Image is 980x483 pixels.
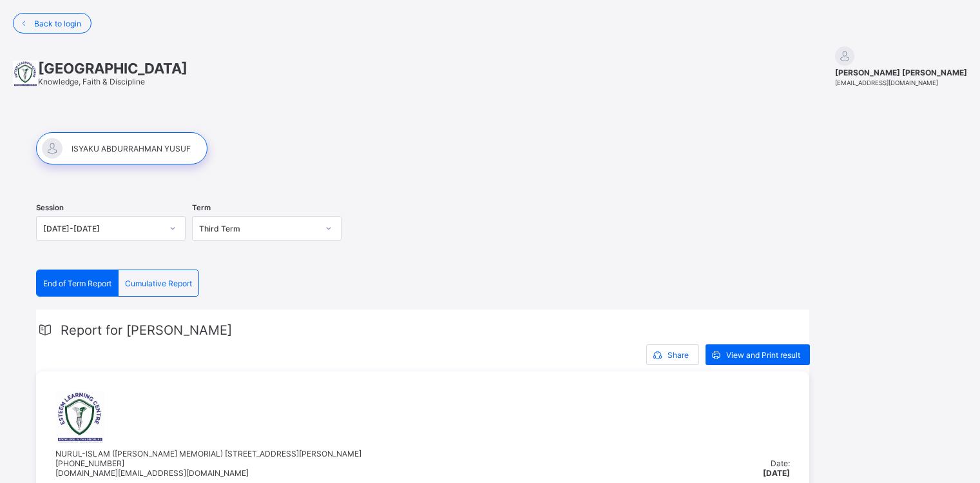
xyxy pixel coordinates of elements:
[192,203,211,212] span: Term
[55,391,105,442] img: esteemwuse.png
[13,61,38,86] img: School logo
[835,79,938,86] span: [EMAIL_ADDRESS][DOMAIN_NAME]
[61,322,232,338] span: Report for [PERSON_NAME]
[34,19,81,28] span: Back to login
[38,77,145,86] span: Knowledge, Faith & Discipline
[43,279,111,288] span: End of Term Report
[668,350,689,360] span: Share
[43,224,162,233] div: [DATE]-[DATE]
[771,458,790,468] span: Date:
[835,68,967,77] span: [PERSON_NAME] [PERSON_NAME]
[55,449,361,478] span: NURUL-ISLAM ([PERSON_NAME] MEMORIAL) [STREET_ADDRESS][PERSON_NAME] [PHONE_NUMBER] [DOMAIN_NAME][E...
[763,468,790,478] span: [DATE]
[726,350,800,360] span: View and Print result
[835,46,854,66] img: default.svg
[125,279,192,288] span: Cumulative Report
[199,224,318,233] div: Third Term
[36,203,64,212] span: Session
[38,60,187,77] span: [GEOGRAPHIC_DATA]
